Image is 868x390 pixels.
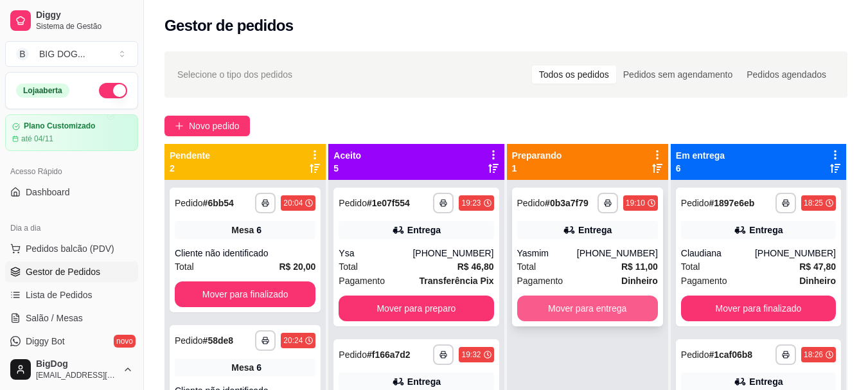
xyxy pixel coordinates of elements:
[189,119,240,133] span: Novo pedido
[545,198,589,208] strong: # 0b3a7f79
[512,149,562,162] p: Preparando
[407,224,441,236] div: Entrega
[5,285,138,305] a: Lista de Pedidos
[26,265,100,278] span: Gestor de Pedidos
[517,296,658,321] button: Mover para entrega
[177,67,292,82] span: Selecione o tipo dos pedidos
[5,218,138,238] div: Dia a dia
[681,274,727,288] span: Pagamento
[676,149,725,162] p: Em entrega
[24,121,95,131] article: Plano Customizado
[26,186,70,199] span: Dashboard
[175,198,203,208] span: Pedido
[5,308,138,328] a: Salão / Mesas
[26,335,65,348] span: Diggy Bot
[231,224,254,236] span: Mesa
[36,21,133,31] span: Sistema de Gestão
[749,224,783,236] div: Entrega
[26,242,114,255] span: Pedidos balcão (PDV)
[681,198,709,208] span: Pedido
[517,198,545,208] span: Pedido
[5,41,138,67] button: Select a team
[203,335,234,346] strong: # 58de8
[21,134,53,144] article: até 04/11
[283,198,303,208] div: 20:04
[164,15,294,36] h2: Gestor de pedidos
[170,149,210,162] p: Pendente
[5,238,138,259] button: Pedidos balcão (PDV)
[512,162,562,175] p: 1
[709,350,752,360] strong: # 1caf06b8
[804,198,823,208] div: 18:25
[740,66,833,84] div: Pedidos agendados
[412,247,493,260] div: [PHONE_NUMBER]
[279,261,316,272] strong: R$ 20,00
[339,296,493,321] button: Mover para preparo
[36,359,118,370] span: BigDog
[26,288,93,301] span: Lista de Pedidos
[367,350,411,360] strong: # f166a7d2
[164,116,250,136] button: Novo pedido
[175,260,194,274] span: Total
[517,274,563,288] span: Pagamento
[339,274,385,288] span: Pagamento
[39,48,85,60] div: BIG DOG ...
[16,48,29,60] span: B
[681,247,755,260] div: Claudiana
[283,335,303,346] div: 20:24
[339,260,358,274] span: Total
[799,261,836,272] strong: R$ 47,80
[175,247,315,260] div: Cliente não identificado
[16,84,69,98] div: Loja aberta
[5,5,138,36] a: DiggySistema de Gestão
[799,276,836,286] strong: Dinheiro
[532,66,616,84] div: Todos os pedidos
[339,247,412,260] div: Ysa
[203,198,234,208] strong: # 6bb54
[578,224,612,236] div: Entrega
[461,350,481,360] div: 19:32
[256,361,261,374] div: 6
[5,354,138,385] button: BigDog[EMAIL_ADDRESS][DOMAIN_NAME]
[407,375,441,388] div: Entrega
[333,162,361,175] p: 5
[681,296,836,321] button: Mover para finalizado
[5,161,138,182] div: Acesso Rápido
[175,281,315,307] button: Mover para finalizado
[36,370,118,380] span: [EMAIL_ADDRESS][DOMAIN_NAME]
[804,350,823,360] div: 18:26
[457,261,494,272] strong: R$ 46,80
[256,224,261,236] div: 6
[170,162,210,175] p: 2
[333,149,361,162] p: Aceito
[517,260,536,274] span: Total
[339,198,367,208] span: Pedido
[676,162,725,175] p: 6
[749,375,783,388] div: Entrega
[5,114,138,151] a: Plano Customizadoaté 04/11
[99,83,127,98] button: Alterar Status
[621,261,658,272] strong: R$ 11,00
[616,66,740,84] div: Pedidos sem agendamento
[681,260,700,274] span: Total
[626,198,645,208] div: 19:10
[5,331,138,351] a: Diggy Botnovo
[709,198,754,208] strong: # 1897e6eb
[461,198,481,208] div: 19:23
[420,276,494,286] strong: Transferência Pix
[517,247,577,260] div: Yasmim
[339,350,367,360] span: Pedido
[231,361,254,374] span: Mesa
[26,312,83,324] span: Salão / Mesas
[577,247,658,260] div: [PHONE_NUMBER]
[5,182,138,202] a: Dashboard
[175,121,184,130] span: plus
[36,10,133,21] span: Diggy
[755,247,836,260] div: [PHONE_NUMBER]
[367,198,410,208] strong: # 1e07f554
[681,350,709,360] span: Pedido
[621,276,658,286] strong: Dinheiro
[175,335,203,346] span: Pedido
[5,261,138,282] a: Gestor de Pedidos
